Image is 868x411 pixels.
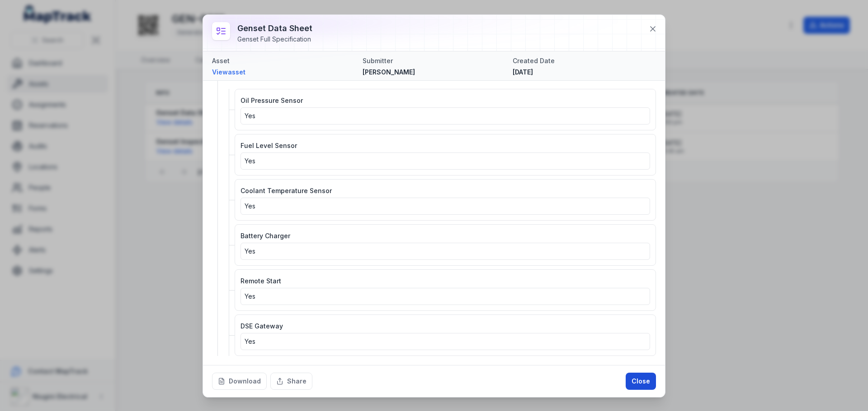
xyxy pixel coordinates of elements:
span: Yes [245,247,255,255]
time: 8/28/2025, 3:50:47 PM [513,68,533,76]
span: [DATE] [513,68,533,76]
span: Yes [245,157,255,165]
button: Share [270,373,312,390]
h3: Genset Data Sheet [237,22,312,35]
span: [PERSON_NAME] [363,68,415,76]
span: Yes [245,337,255,345]
span: Submitter [363,57,393,65]
span: Coolant Temperature Sensor [241,187,332,194]
button: Close [626,373,656,390]
span: Yes [245,292,255,300]
span: Oil Pressure Sensor [241,97,303,104]
span: Remote Start [241,277,281,285]
span: DSE Gateway [241,322,283,330]
div: Genset Full Specification [237,35,312,44]
span: Asset [212,57,230,65]
span: Battery Charger [241,232,290,240]
a: Viewasset [212,68,355,77]
span: Yes [245,112,255,120]
button: Download [212,373,267,390]
span: Yes [245,202,255,210]
span: Created Date [513,57,555,65]
span: Fuel Level Sensor [241,142,297,149]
